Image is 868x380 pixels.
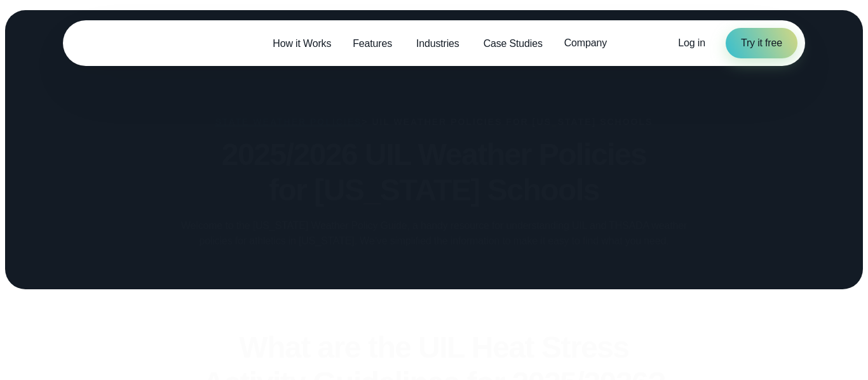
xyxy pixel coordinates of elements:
[726,28,797,58] a: Try it free
[678,37,705,48] span: Log in
[564,36,607,51] span: Company
[273,36,331,51] span: How it Works
[741,36,782,51] span: Try it free
[473,30,553,56] a: Case Studies
[484,36,543,51] span: Case Studies
[262,30,342,56] a: How it Works
[416,36,459,51] span: Industries
[353,36,392,51] span: Features
[678,36,705,51] a: Log in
